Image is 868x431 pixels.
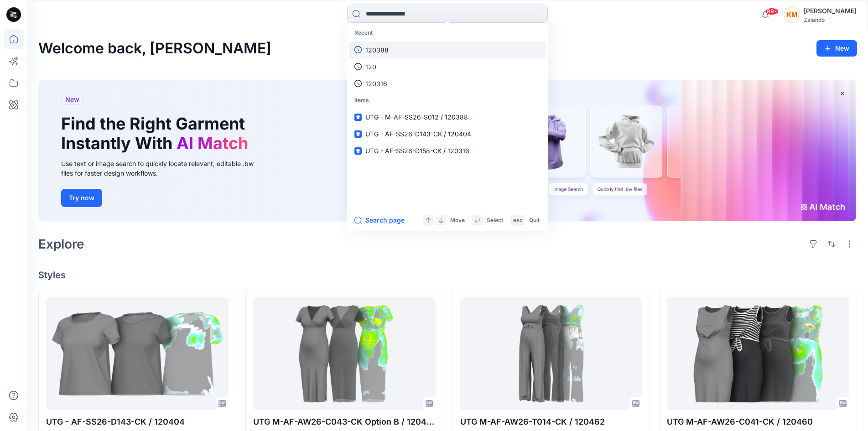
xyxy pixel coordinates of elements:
div: KM [784,6,800,23]
p: UTG M-AF-AW26-T014-CK / 120462 [460,415,643,428]
h2: Explore [38,237,84,251]
p: Move [450,216,465,225]
a: UTG - AF-SS26-D158-CK / 120316 [349,142,546,159]
p: Recent [349,25,546,42]
span: UTG - M-AF-SS26-S012 / 120388 [365,113,468,121]
a: UTG - AF-SS26-D143-CK / 120404 [46,297,229,410]
span: UTG - AF-SS26-D143-CK / 120404 [365,130,471,138]
a: UTG M-AF-AW26-C041-CK / 120460 [667,297,849,410]
a: UTG M-AF-AW26-C043-CK Option B / 120461 [253,297,436,410]
a: 120316 [349,75,546,92]
p: esc [513,216,523,225]
span: AI Match [177,133,248,153]
h4: Styles [38,270,857,280]
p: 120 [365,62,376,72]
button: Search page [354,215,405,226]
p: UTG M-AF-AW26-C041-CK / 120460 [667,415,849,428]
p: 120388 [365,45,389,55]
p: 120316 [365,79,387,88]
span: UTG - AF-SS26-D158-CK / 120316 [365,147,469,155]
a: UTG - AF-SS26-D143-CK / 120404 [349,125,546,142]
a: UTG M-AF-AW26-T014-CK / 120462 [460,297,643,410]
span: 99+ [765,8,779,15]
a: 120 [349,58,546,75]
button: Try now [61,189,102,207]
h1: Find the Right Garment Instantly With [61,114,253,153]
button: New [816,40,857,57]
p: UTG M-AF-AW26-C043-CK Option B / 120461 [253,415,436,428]
div: [PERSON_NAME] [804,5,857,16]
div: Zalando [804,16,857,23]
div: Use text or image search to quickly locate relevant, editable .bw files for faster design workflows. [61,159,266,178]
a: 120388 [349,42,546,58]
h2: Welcome back, [PERSON_NAME] [38,40,271,57]
span: New [65,94,79,105]
p: Select [487,216,503,225]
p: UTG - AF-SS26-D143-CK / 120404 [46,415,229,428]
p: Items [349,92,546,109]
a: UTG - M-AF-SS26-S012 / 120388 [349,109,546,125]
p: Quit [529,216,540,225]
